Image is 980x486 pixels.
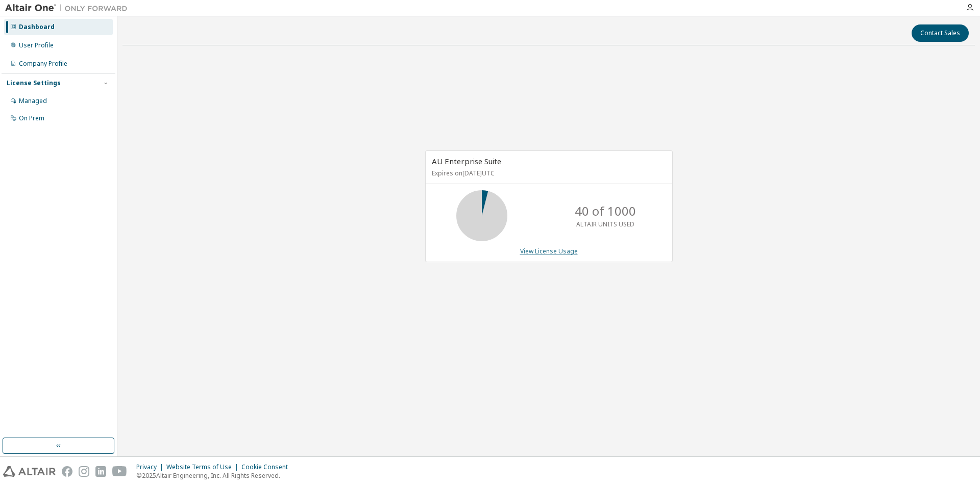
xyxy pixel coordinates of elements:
p: ALTAIR UNITS USED [576,220,634,228]
div: License Settings [7,79,61,87]
img: linkedin.svg [95,466,106,477]
p: 40 of 1000 [575,202,636,220]
span: AU Enterprise Suite [432,156,501,166]
p: © 2025 Altair Engineering, Inc. All Rights Reserved. [136,471,294,480]
img: youtube.svg [112,466,127,477]
a: View License Usage [520,247,578,255]
div: On Prem [19,114,44,122]
img: Altair One [5,3,133,13]
p: Expires on [DATE] UTC [432,169,664,177]
img: instagram.svg [79,466,89,477]
div: Cookie Consent [241,463,294,471]
div: User Profile [19,41,54,49]
div: Dashboard [19,23,55,31]
div: Privacy [136,463,166,471]
div: Company Profile [19,60,67,68]
button: Contact Sales [912,24,969,42]
img: facebook.svg [62,466,72,477]
img: altair_logo.svg [3,466,56,477]
div: Managed [19,97,47,105]
div: Website Terms of Use [166,463,241,471]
